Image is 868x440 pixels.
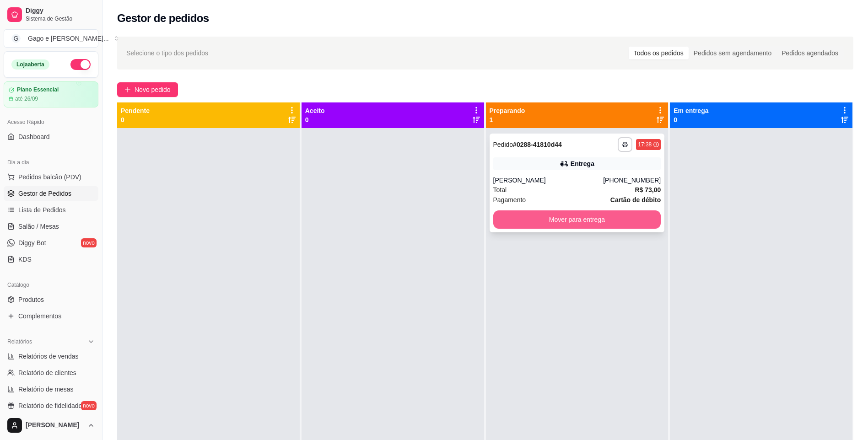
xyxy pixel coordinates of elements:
[635,186,661,193] strong: R$ 73,00
[493,141,513,148] span: Pedido
[4,81,98,107] a: Plano Essencialaté 26/09
[117,11,209,26] h2: Gestor de pedidos
[121,106,150,115] p: Pendente
[18,368,76,377] span: Relatório de clientes
[4,252,98,267] a: KDS
[674,106,708,115] p: Em entrega
[305,115,325,124] p: 0
[18,189,71,198] span: Gestor de Pedidos
[18,132,50,141] span: Dashboard
[571,159,594,168] div: Entrega
[4,203,98,217] a: Lista de Pedidos
[18,172,81,182] span: Pedidos balcão (PDV)
[689,47,776,59] div: Pedidos sem agendamento
[4,129,98,144] a: Dashboard
[493,210,661,229] button: Mover para entrega
[15,95,38,102] article: até 26/09
[135,85,171,95] span: Novo pedido
[18,222,59,231] span: Salão / Mesas
[26,421,84,429] span: [PERSON_NAME]
[4,292,98,307] a: Produtos
[4,219,98,234] a: Salão / Mesas
[4,414,98,436] button: [PERSON_NAME]
[26,7,95,15] span: Diggy
[603,176,661,185] div: [PHONE_NUMBER]
[18,295,44,304] span: Produtos
[493,176,604,185] div: [PERSON_NAME]
[7,338,32,345] span: Relatórios
[11,34,21,43] span: G
[493,185,507,195] span: Total
[11,59,49,70] div: Loja aberta
[4,236,98,250] a: Diggy Botnovo
[117,82,178,97] button: Novo pedido
[4,155,98,170] div: Dia a dia
[490,115,525,124] p: 1
[776,47,843,59] div: Pedidos agendados
[4,29,98,48] button: Select a team
[4,398,98,413] a: Relatório de fidelidadenovo
[28,34,109,43] div: Gago e [PERSON_NAME] ...
[18,352,79,361] span: Relatórios de vendas
[18,385,74,394] span: Relatório de mesas
[126,48,208,58] span: Selecione o tipo dos pedidos
[638,141,652,148] div: 17:38
[610,196,661,204] strong: Cartão de débito
[70,59,91,70] button: Alterar Status
[4,115,98,129] div: Acesso Rápido
[629,47,689,59] div: Todos os pedidos
[493,195,526,205] span: Pagamento
[305,106,325,115] p: Aceito
[4,349,98,364] a: Relatórios de vendas
[124,86,131,93] span: plus
[4,278,98,292] div: Catálogo
[4,365,98,380] a: Relatório de clientes
[4,309,98,323] a: Complementos
[17,86,59,93] article: Plano Essencial
[18,238,46,247] span: Diggy Bot
[490,106,525,115] p: Preparando
[4,170,98,184] button: Pedidos balcão (PDV)
[4,4,98,26] a: DiggySistema de Gestão
[4,186,98,201] a: Gestor de Pedidos
[18,311,61,321] span: Complementos
[18,401,82,410] span: Relatório de fidelidade
[18,255,32,264] span: KDS
[4,382,98,397] a: Relatório de mesas
[26,15,95,22] span: Sistema de Gestão
[674,115,708,124] p: 0
[513,141,562,148] strong: # 0288-41810d44
[121,115,150,124] p: 0
[18,205,66,215] span: Lista de Pedidos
